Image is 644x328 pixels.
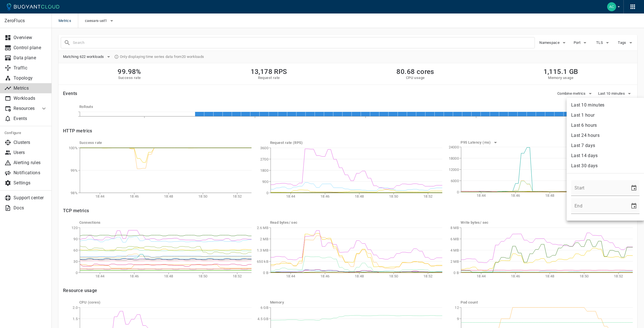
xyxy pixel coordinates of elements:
button: Choose date [628,200,639,212]
li: Last 10 minutes [567,100,644,110]
input: mm/dd/yyyy hh:mm (a|p)m [571,180,626,196]
li: Last 14 days [567,151,644,161]
li: Last 24 hours [567,130,644,141]
input: mm/dd/yyyy hh:mm (a|p)m [571,198,626,214]
li: Last 30 days [567,161,644,171]
li: Last 6 hours [567,120,644,130]
li: Last 1 hour [567,110,644,120]
li: Last 7 days [567,141,644,151]
button: Choose date [628,182,639,194]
